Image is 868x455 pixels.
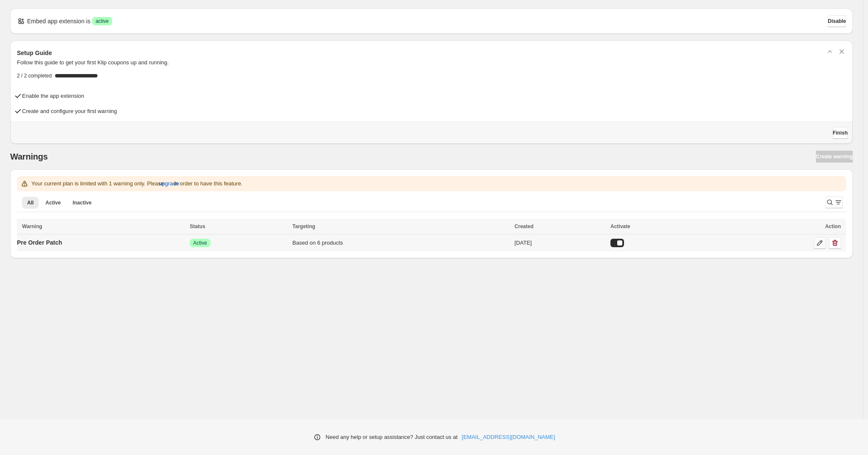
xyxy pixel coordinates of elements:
span: Finish [833,130,848,136]
h2: Warnings [10,152,48,162]
span: Action [825,223,841,229]
p: Your current plan is limited with 1 warning only. Please in order to have this feature. [31,179,242,188]
p: Embed app extension is [27,17,90,25]
div: Based on 6 products [292,239,509,247]
span: Active [45,199,61,206]
span: Targeting [292,223,315,229]
button: upgrade [159,177,179,190]
span: 2 / 2 completed [17,72,52,79]
span: Status [190,223,205,229]
button: Disable [828,15,846,27]
h4: Create and configure your first warning [22,107,117,116]
div: [DATE] [515,239,605,247]
span: Disable [828,18,846,25]
span: Active [193,240,207,246]
span: Activate [610,223,630,229]
span: Inactive [72,199,92,206]
span: upgrade [159,179,179,188]
span: active [95,18,108,25]
span: All [27,199,33,206]
h4: Enable the app extension [22,92,84,100]
button: Search and filter results [826,196,843,208]
button: Finish [833,127,848,139]
a: Pre Order Patch [17,236,62,249]
h3: Setup Guide [17,49,52,57]
p: Follow this guide to get your first Klip coupons up and running. [17,58,846,67]
a: [EMAIL_ADDRESS][DOMAIN_NAME] [462,433,555,441]
span: Created [515,223,534,229]
span: Warning [22,223,42,229]
p: Pre Order Patch [17,238,62,247]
